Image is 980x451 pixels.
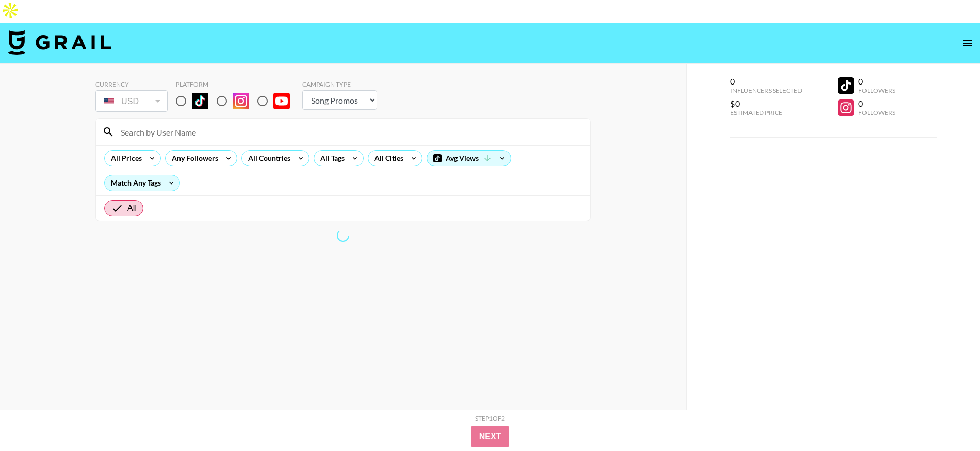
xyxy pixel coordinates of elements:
div: Followers [858,87,895,94]
img: Instagram [233,93,249,109]
div: USD [97,92,166,110]
div: $0 [730,98,802,109]
div: Influencers Selected [730,87,802,94]
button: Next [471,426,510,447]
div: Estimated Price [730,109,802,116]
div: Any Followers [166,151,220,166]
div: 0 [858,76,895,87]
img: TikTok [192,93,208,109]
input: Search by User Name [115,124,584,140]
span: All [127,202,137,214]
div: Step 1 of 2 [475,414,505,422]
div: Platform [176,80,298,88]
div: Currency [95,80,168,88]
div: Campaign Type [302,80,377,88]
span: Refreshing lists, bookers, clients, countries, tags, cities, talent, talent... [336,229,350,242]
div: 0 [730,76,802,87]
div: All Cities [368,151,405,166]
div: Currency is locked to USD [95,88,168,114]
button: open drawer [957,33,978,54]
div: All Tags [314,151,347,166]
div: 0 [858,98,895,109]
img: YouTube [273,93,290,109]
div: All Countries [242,151,292,166]
img: Grail Talent [8,30,111,55]
div: Match Any Tags [105,175,179,191]
div: Followers [858,109,895,116]
div: All Prices [105,151,144,166]
div: Avg Views [427,151,511,166]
